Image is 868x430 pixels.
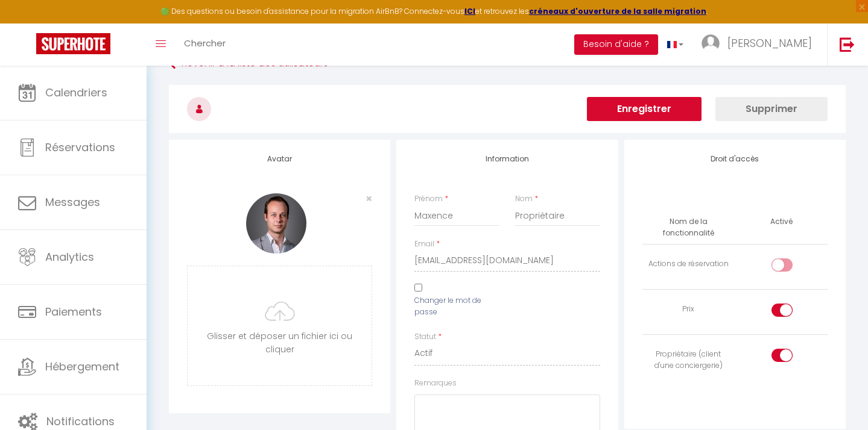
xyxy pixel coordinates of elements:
img: NO IMAGE [246,193,306,254]
a: ... [PERSON_NAME] [692,23,827,66]
span: Analytics [45,249,94,264]
label: Prénom [414,193,443,205]
div: Propriétaire (client d'une conciergerie) [647,349,730,372]
a: Chercher [175,23,235,66]
label: Statut [414,331,436,343]
h4: Information [414,155,600,163]
img: ... [702,34,720,52]
a: créneaux d'ouverture de la salle migration [529,6,706,16]
label: Nom [515,193,533,205]
div: Actions de réservation [647,258,730,270]
h4: Droit d'accès [642,155,828,163]
button: Close [366,193,372,204]
span: Paiements [45,304,102,319]
button: Enregistrer [587,97,702,121]
span: × [366,191,372,206]
h4: Avatar [187,155,372,163]
span: Hébergement [45,359,119,374]
label: Remarques [414,378,457,389]
th: Nom de la fonctionnalité [642,211,735,244]
span: Réservations [45,140,115,155]
a: ICI [464,6,475,16]
span: Calendriers [45,85,107,100]
label: Email [414,238,434,250]
th: Activé [765,211,797,232]
img: logout [840,37,855,52]
label: Changer le mot de passe [414,295,499,318]
button: Besoin d'aide ? [574,34,658,55]
span: Chercher [184,37,226,49]
span: Notifications [46,414,115,429]
div: Prix [647,304,730,315]
span: [PERSON_NAME] [727,36,812,51]
button: Supprimer [715,97,828,121]
button: Ouvrir le widget de chat LiveChat [10,5,46,41]
img: Super Booking [36,33,110,54]
span: Messages [45,195,100,210]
